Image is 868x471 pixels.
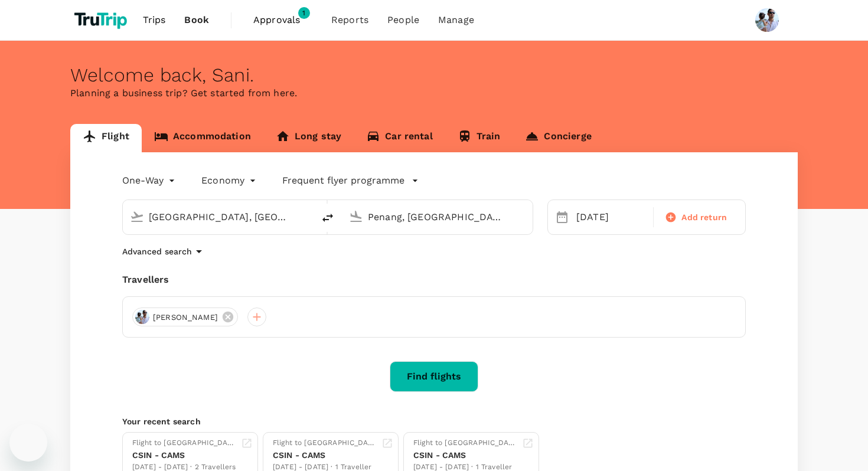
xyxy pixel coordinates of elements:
img: Sani Gouw [755,8,779,32]
div: [PERSON_NAME] [132,308,238,326]
span: Trips [143,13,166,27]
a: Concierge [513,124,603,152]
span: [PERSON_NAME] [146,312,225,323]
div: Welcome back , Sani . [70,64,798,86]
span: Approvals [253,13,312,27]
button: Advanced search [122,244,206,259]
p: Planning a business trip? Get started from here. [70,86,798,100]
span: Reports [331,13,368,27]
span: Add return [681,211,727,224]
div: CSIN - CAMS [132,449,236,462]
div: Economy [201,171,259,190]
p: Frequent flyer programme [282,174,404,188]
div: CSIN - CAMS [273,449,377,462]
p: Your recent search [122,416,746,427]
button: Open [305,215,308,218]
div: CSIN - CAMS [413,449,517,462]
div: Travellers [122,273,746,287]
div: Flight to [GEOGRAPHIC_DATA] [413,437,517,449]
span: Book [184,13,209,27]
a: Accommodation [142,124,263,152]
div: One-Way [122,171,178,190]
p: Advanced search [122,246,192,257]
img: TruTrip logo [70,7,133,33]
input: Depart from [149,208,289,226]
button: Frequent flyer programme [282,174,419,188]
span: People [387,13,419,27]
a: Train [445,124,513,152]
span: 1 [298,7,310,19]
span: Manage [438,13,474,27]
input: Going to [368,208,508,226]
a: Long stay [263,124,354,152]
button: Open [524,215,527,218]
div: Flight to [GEOGRAPHIC_DATA] [273,437,377,449]
button: Find flights [390,361,478,392]
a: Flight [70,124,142,152]
button: delete [314,204,342,232]
img: avatar-6695f0dd85a4d.png [135,310,149,324]
a: Car rental [354,124,445,152]
div: Flight to [GEOGRAPHIC_DATA] [132,437,236,449]
iframe: Button to launch messaging window [9,424,47,462]
div: [DATE] [572,205,651,229]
